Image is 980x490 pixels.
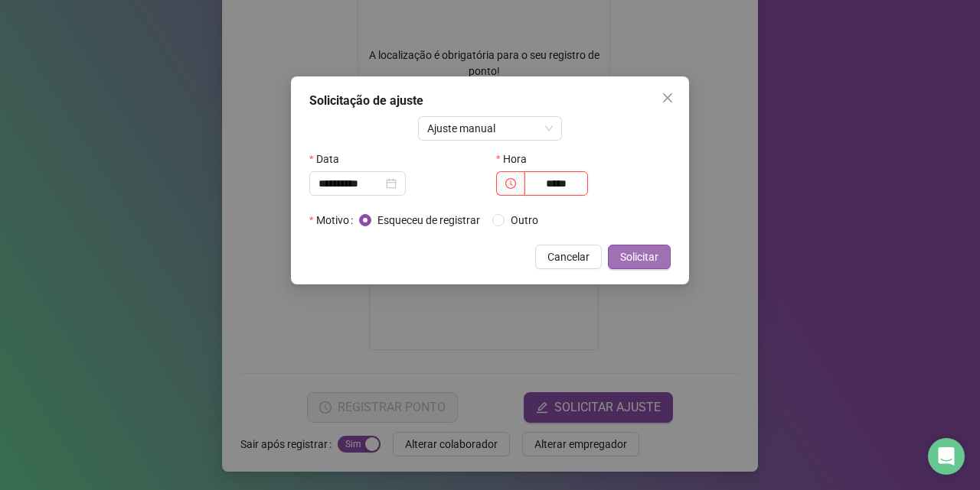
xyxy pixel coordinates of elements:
[309,92,671,110] div: Solicitação de ajuste
[309,208,359,232] label: Motivo
[661,92,674,104] span: close
[505,212,544,229] span: Outro
[505,178,516,189] span: clock-circle
[309,147,349,171] label: Data
[620,248,658,265] span: Solicitar
[655,86,680,110] button: Close
[427,117,554,140] span: Ajuste manual
[496,147,537,171] label: Hora
[928,438,965,475] div: Open Intercom Messenger
[608,245,671,269] button: Solicitar
[547,248,590,265] span: Cancelar
[535,245,602,269] button: Cancelar
[371,212,486,229] span: Esqueceu de registrar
